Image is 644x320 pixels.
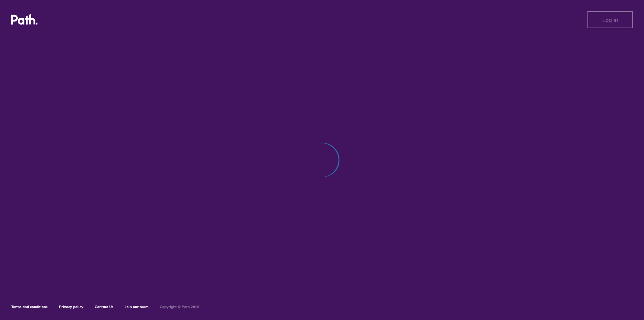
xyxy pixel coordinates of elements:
[95,304,113,309] a: Contact Us
[160,305,199,309] h6: Copyright © Path 2018
[602,17,618,23] span: Log in
[587,11,633,28] button: Log in
[59,304,83,309] a: Privacy policy
[11,304,48,309] a: Terms and conditions
[125,304,148,309] a: Join our team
